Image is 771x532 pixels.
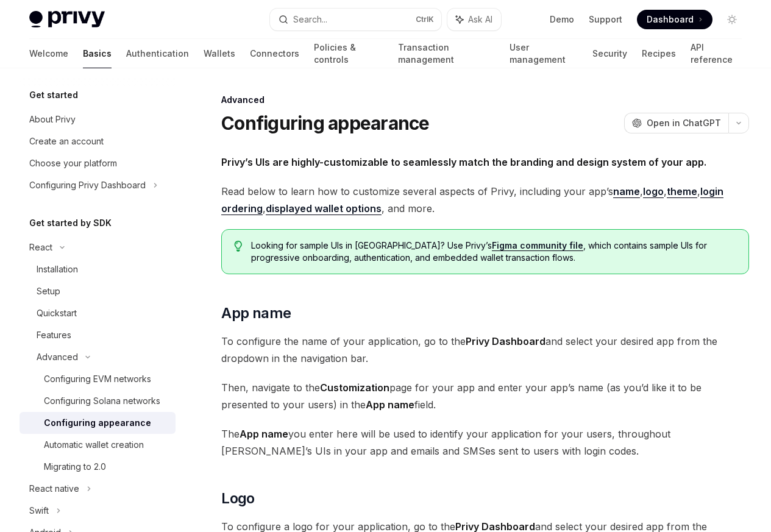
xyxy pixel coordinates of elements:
div: Installation [37,262,78,277]
a: Create an account [20,130,176,152]
div: Swift [29,503,49,518]
strong: Customization [320,381,389,394]
div: Configuring Solana networks [44,394,160,408]
div: Advanced [37,350,78,364]
span: App name [221,303,291,323]
span: To configure the name of your application, go to the and select your desired app from the dropdow... [221,333,749,367]
h1: Configuring appearance [221,112,430,134]
div: Configuring appearance [44,416,151,430]
a: Recipes [642,39,676,68]
a: About Privy [20,108,176,130]
div: Create an account [29,134,104,149]
button: Ask AI [447,9,501,30]
a: Quickstart [20,302,176,324]
div: Choose your platform [29,156,117,171]
button: Toggle dark mode [722,10,742,29]
svg: Tip [234,241,243,252]
span: Read below to learn how to customize several aspects of Privy, including your app’s , , , , , and... [221,183,749,217]
div: React [29,240,52,255]
a: Configuring EVM networks [20,368,176,390]
div: Features [37,328,71,342]
a: Security [592,39,627,68]
span: Dashboard [647,13,694,26]
span: Ask AI [468,13,492,26]
a: Authentication [126,39,189,68]
div: Quickstart [37,306,77,321]
a: Automatic wallet creation [20,434,176,456]
a: User management [510,39,578,68]
a: displayed wallet options [266,202,382,215]
a: Basics [83,39,112,68]
button: Search...CtrlK [270,9,441,30]
a: Configuring appearance [20,412,176,434]
span: Open in ChatGPT [647,117,721,129]
div: About Privy [29,112,76,127]
a: Features [20,324,176,346]
strong: Privy’s UIs are highly-customizable to seamlessly match the branding and design system of your app. [221,156,706,168]
div: Automatic wallet creation [44,438,144,452]
a: Migrating to 2.0 [20,456,176,478]
span: The you enter here will be used to identify your application for your users, throughout [PERSON_N... [221,425,749,459]
a: Policies & controls [314,39,383,68]
a: Figma community file [492,240,583,251]
a: Welcome [29,39,68,68]
span: Looking for sample UIs in [GEOGRAPHIC_DATA]? Use Privy’s , which contains sample UIs for progress... [251,239,736,264]
h5: Get started by SDK [29,216,112,230]
a: theme [667,185,697,198]
a: Installation [20,258,176,280]
a: Transaction management [398,39,494,68]
div: Advanced [221,94,749,106]
span: Logo [221,489,255,508]
a: API reference [691,39,742,68]
a: Configuring Solana networks [20,390,176,412]
a: Setup [20,280,176,302]
a: Choose your platform [20,152,176,174]
span: Then, navigate to the page for your app and enter your app’s name (as you’d like it to be present... [221,379,749,413]
a: name [613,185,640,198]
a: Connectors [250,39,299,68]
a: Wallets [204,39,235,68]
div: Setup [37,284,60,299]
div: React native [29,481,79,496]
a: Demo [550,13,574,26]
strong: App name [240,428,288,440]
h5: Get started [29,88,78,102]
div: Configuring EVM networks [44,372,151,386]
strong: Privy Dashboard [466,335,545,347]
a: logo [643,185,664,198]
span: Ctrl K [416,15,434,24]
div: Configuring Privy Dashboard [29,178,146,193]
button: Open in ChatGPT [624,113,728,133]
div: Migrating to 2.0 [44,459,106,474]
a: Support [589,13,622,26]
img: light logo [29,11,105,28]
strong: App name [366,399,414,411]
a: Dashboard [637,10,712,29]
div: Search... [293,12,327,27]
